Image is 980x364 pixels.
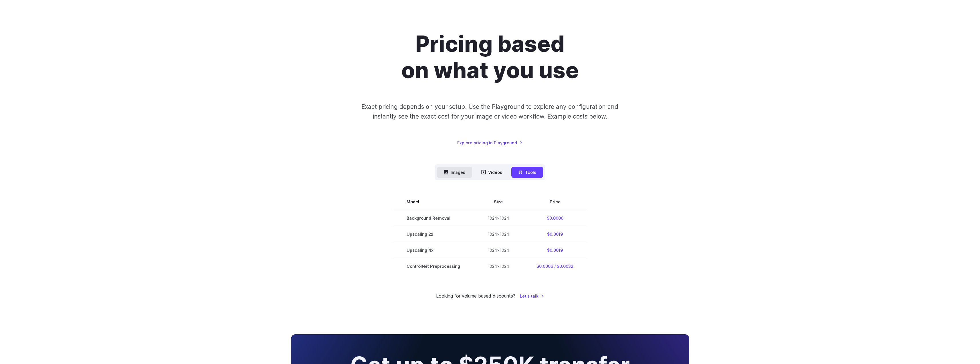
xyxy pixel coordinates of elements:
[436,292,515,300] small: Looking for volume based discounts?
[22,34,51,38] div: Domain Overview
[393,226,474,242] td: Upscaling 2x
[474,258,523,274] td: 1024x1024
[523,226,587,242] td: $0.0019
[523,258,587,274] td: $0.0006 / $0.0032
[393,242,474,258] td: Upscaling 4x
[63,34,96,38] div: Keywords by Traffic
[474,167,509,178] button: Videos
[57,33,62,38] img: tab_keywords_by_traffic_grey.svg
[351,102,629,121] p: Exact pricing depends on your setup. Use the Playground to explore any configuration and instantl...
[393,258,474,274] td: ControlNet Preprocessing
[474,194,523,210] th: Size
[16,9,28,14] div: v 4.0.25
[331,31,650,84] h1: Pricing based on what you use
[393,210,474,226] td: Background Removal
[523,194,587,210] th: Price
[9,9,14,14] img: logo_orange.svg
[520,293,544,299] a: Let's talk
[9,15,14,19] img: website_grey.svg
[474,242,523,258] td: 1024x1024
[474,210,523,226] td: 1024x1024
[511,167,543,178] button: Tools
[15,15,41,19] div: Domain: [URL]
[437,167,472,178] button: Images
[523,242,587,258] td: $0.0019
[474,226,523,242] td: 1024x1024
[393,194,474,210] th: Model
[523,210,587,226] td: $0.0006
[457,139,523,146] a: Explore pricing in Playground
[15,33,20,38] img: tab_domain_overview_orange.svg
